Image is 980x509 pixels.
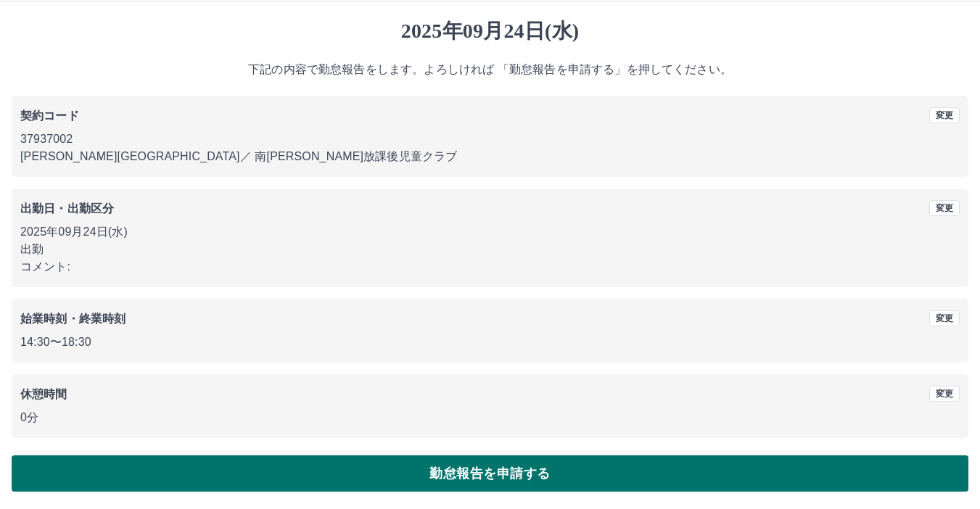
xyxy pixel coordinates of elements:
h1: 2025年09月24日(水) [12,19,968,44]
button: 勤怠報告を申請する [12,455,968,492]
p: 2025年09月24日(水) [20,223,960,241]
b: 契約コード [20,109,79,122]
p: 下記の内容で勤怠報告をします。よろしければ 「勤怠報告を申請する」を押してください。 [12,61,968,78]
button: 変更 [929,386,960,402]
p: 0分 [20,409,960,426]
b: 始業時刻・終業時刻 [20,313,125,325]
p: 出勤 [20,241,960,258]
b: 出勤日・出勤区分 [20,202,114,215]
p: 14:30 〜 18:30 [20,334,960,351]
p: コメント: [20,258,960,276]
button: 変更 [929,107,960,123]
p: 37937002 [20,131,960,148]
button: 変更 [929,310,960,326]
b: 休憩時間 [20,388,67,400]
button: 変更 [929,200,960,216]
p: [PERSON_NAME][GEOGRAPHIC_DATA] ／ 南[PERSON_NAME]放課後児童クラブ [20,148,960,165]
